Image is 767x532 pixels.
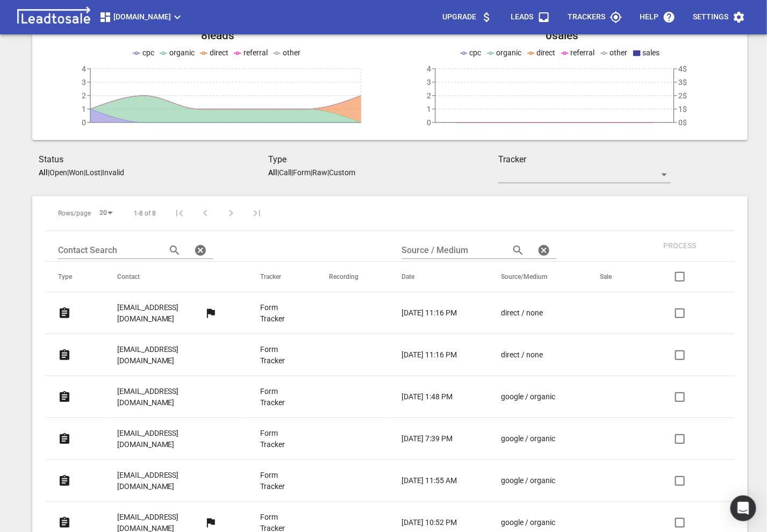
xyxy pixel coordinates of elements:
th: Contact [104,262,247,292]
tspan: 3$ [678,78,687,87]
p: Settings [693,12,728,23]
a: [EMAIL_ADDRESS][DOMAIN_NAME] [117,294,204,332]
svg: More than one lead from this user [204,307,217,320]
span: | [101,168,102,177]
span: | [67,168,69,177]
span: | [328,168,329,177]
tspan: 3 [427,78,431,87]
a: [DATE] 7:39 PM [402,433,458,444]
span: | [311,168,313,177]
span: direct [210,48,228,57]
h3: Status [39,153,269,166]
img: logo [13,6,95,28]
p: Lost [85,168,101,177]
tspan: 2$ [678,91,687,100]
div: Open Intercom Messenger [730,495,756,521]
a: google / organic [501,517,557,528]
tspan: 1$ [678,105,687,113]
a: google / organic [501,475,557,486]
span: referral [243,48,268,57]
h3: Tracker [498,153,671,166]
span: 1-8 of 8 [134,209,156,218]
tspan: 4$ [678,64,687,73]
tspan: 4 [427,64,431,73]
span: referral [571,48,595,57]
span: Rows/page [58,209,91,218]
a: [DATE] 11:55 AM [402,475,458,486]
span: cpc [142,48,154,57]
p: Raw [313,168,328,177]
a: [DATE] 1:48 PM [402,391,458,402]
span: cpc [470,48,482,57]
p: [DATE] 7:39 PM [402,433,453,444]
span: | [48,168,49,177]
p: Won [69,168,84,177]
p: google / organic [501,475,555,486]
a: Form Tracker [260,344,286,366]
p: [DATE] 1:48 PM [402,391,453,402]
a: [DATE] 11:16 PM [402,349,458,361]
p: [DATE] 11:16 PM [402,349,457,361]
span: [DOMAIN_NAME] [99,11,184,24]
p: Trackers [568,12,605,23]
tspan: 4 [82,64,86,73]
tspan: 2 [82,91,86,100]
p: google / organic [501,517,555,528]
p: [DATE] 11:55 AM [402,475,457,486]
p: direct / none [501,307,543,319]
p: Invalid [102,168,124,177]
tspan: 1 [82,105,86,113]
a: [EMAIL_ADDRESS][DOMAIN_NAME] [117,462,217,499]
span: | [84,168,85,177]
tspan: 0$ [678,118,687,127]
h2: 0 sales [390,29,735,42]
span: other [283,48,300,57]
span: | [292,168,293,177]
span: sales [643,48,660,57]
p: [EMAIL_ADDRESS][DOMAIN_NAME] [117,428,217,450]
svg: Form [58,433,71,445]
svg: More than one lead from this user [204,516,217,529]
p: [EMAIL_ADDRESS][DOMAIN_NAME] [117,386,217,408]
a: Form Tracker [260,428,286,450]
a: [EMAIL_ADDRESS][DOMAIN_NAME] [117,336,217,373]
svg: Form [58,307,71,320]
span: organic [497,48,522,57]
tspan: 3 [82,78,86,87]
p: Custom [329,168,356,177]
a: Form Tracker [260,470,286,492]
tspan: 0 [82,118,86,127]
span: direct [537,48,556,57]
th: Type [45,262,104,292]
svg: Form [58,391,71,404]
p: [DATE] 11:16 PM [402,307,457,319]
svg: Form [58,349,71,362]
span: other [610,48,628,57]
p: [EMAIL_ADDRESS][DOMAIN_NAME] [117,302,204,324]
p: Form Tracker [260,386,286,408]
tspan: 2 [427,91,431,100]
div: 20 [95,206,117,220]
p: Form [293,168,311,177]
tspan: 1 [427,105,431,113]
a: [EMAIL_ADDRESS][DOMAIN_NAME] [117,420,217,457]
th: Tracker [247,262,316,292]
a: Form Tracker [260,302,286,324]
a: google / organic [501,391,557,402]
a: [EMAIL_ADDRESS][DOMAIN_NAME] [117,378,217,415]
p: direct / none [501,349,543,361]
p: Help [640,12,658,23]
svg: Form [58,475,71,487]
p: google / organic [501,433,555,444]
tspan: 0 [427,118,431,127]
a: [DATE] 10:52 PM [402,517,458,528]
h3: Type [269,153,499,166]
th: Source/Medium [488,262,587,292]
h2: 8 leads [45,29,390,42]
a: direct / none [501,349,557,361]
a: google / organic [501,433,557,444]
p: Open [49,168,67,177]
span: organic [169,48,195,57]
